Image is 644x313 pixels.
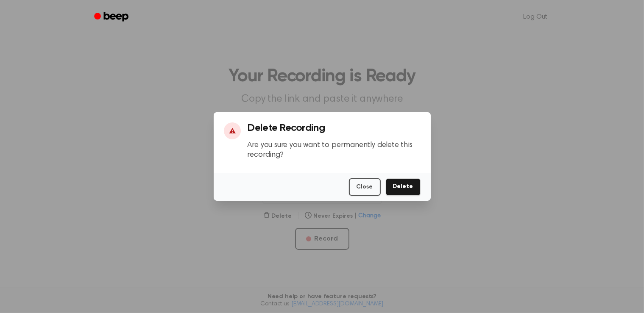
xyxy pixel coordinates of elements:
[88,9,136,25] a: Beep
[349,178,381,196] button: Close
[224,122,241,139] div: ⚠
[386,178,421,196] button: Delete
[248,122,421,134] h3: Delete Recording
[248,141,421,160] p: Are you sure you want to permanently delete this recording?
[515,7,556,27] a: Log Out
